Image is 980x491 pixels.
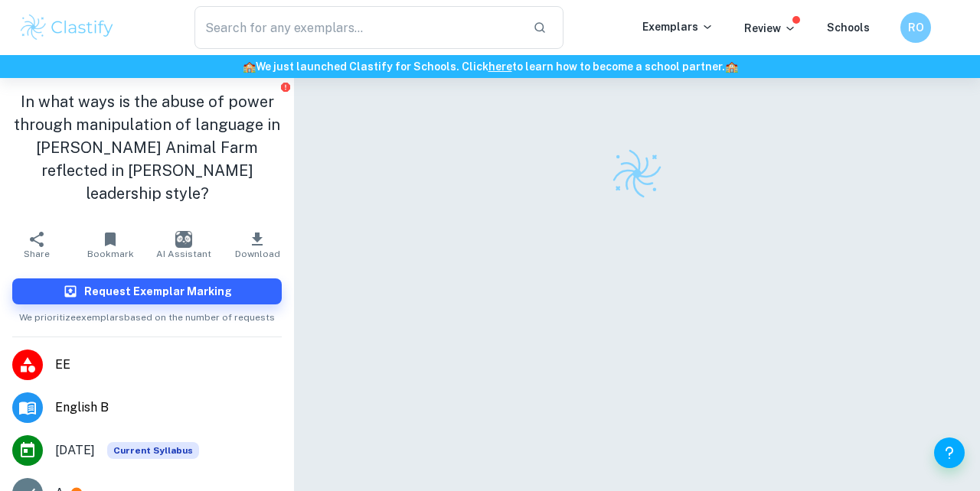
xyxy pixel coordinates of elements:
[194,6,521,49] input: Search for any exemplars...
[3,58,977,75] h6: We just launched Clastify for Schools. Click to learn how to become a school partner.
[934,437,965,468] button: Help and Feedback
[55,441,95,460] span: [DATE]
[156,249,211,259] span: AI Assistant
[84,283,232,300] h6: Request Exemplar Marking
[900,12,931,43] button: RO
[18,12,116,43] img: Clastify logo
[87,249,134,259] span: Bookmark
[55,356,282,374] span: EE
[55,398,282,417] span: English B
[107,442,199,459] span: Current Syllabus
[642,18,714,35] p: Exemplars
[907,19,925,36] h6: RO
[175,231,192,248] img: AI Assistant
[235,249,280,259] span: Download
[19,304,275,324] span: We prioritize exemplars based on the number of requests
[725,60,738,73] span: 🏫
[610,147,664,200] img: Clastify logo
[243,60,256,73] span: 🏫
[12,278,282,304] button: Request Exemplar Marking
[279,81,291,93] button: Report issue
[220,223,294,266] button: Download
[147,223,220,266] button: AI Assistant
[107,442,199,459] div: This exemplar is based on the current syllabus. Feel free to refer to it for inspiration/ideas wh...
[12,90,282,205] h1: In what ways is the abuse of power through manipulation of language in [PERSON_NAME] Animal Farm ...
[744,20,796,37] p: Review
[827,21,870,34] a: Schools
[488,60,512,73] a: here
[73,223,147,266] button: Bookmark
[24,249,50,259] span: Share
